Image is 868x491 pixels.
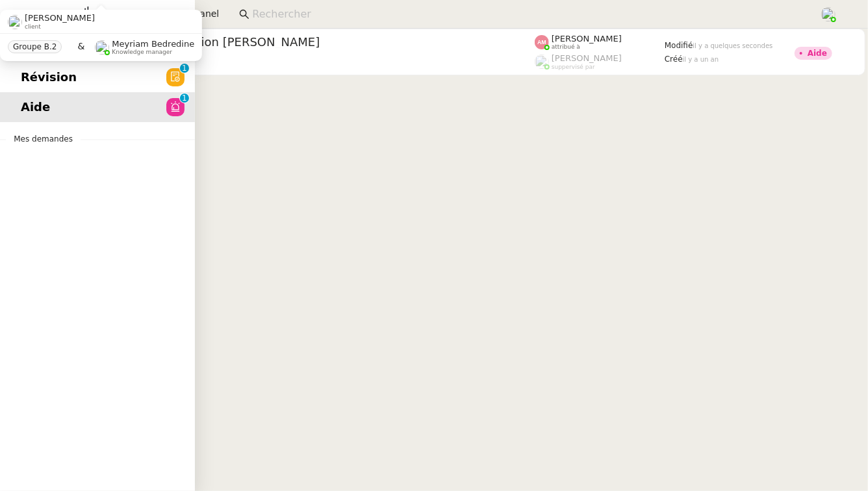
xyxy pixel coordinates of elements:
div: Aide [808,49,827,57]
app-user-label: suppervisé par [535,53,665,70]
input: Rechercher [252,6,806,23]
span: Meyriam Bedredine [112,39,194,49]
img: svg [535,35,549,49]
nz-badge-sup: 1 [180,64,189,73]
span: [PERSON_NAME] [552,34,622,44]
img: users%2FPPrFYTsEAUgQy5cK5MCpqKbOX8K2%2Favatar%2FCapture%20d%E2%80%99e%CC%81cran%202023-06-05%20a%... [821,7,836,21]
span: [PERSON_NAME] [25,13,95,23]
img: users%2FoFdbodQ3TgNoWt9kP3GXAs5oaCq1%2Favatar%2Fprofile-pic.png [535,55,549,69]
span: attribué à [552,44,580,51]
img: users%2FaellJyylmXSg4jqeVbanehhyYJm1%2Favatar%2Fprofile-pic%20(4).png [95,40,109,55]
p: 1 [182,94,187,105]
span: suppervisé par [552,64,595,71]
span: il y a quelques secondes [693,42,773,49]
p: 1 [182,64,187,75]
span: [PERSON_NAME] [552,53,622,63]
nz-tag: Groupe B.2 [8,40,62,53]
nz-badge-sup: 1 [180,94,189,103]
span: Créé [665,55,683,64]
span: Knowledge manager [112,49,172,56]
span: Modifié [665,41,693,50]
span: Mes demandes [6,132,81,145]
img: users%2FrxcTinYCQST3nt3eRyMgQ024e422%2Favatar%2Fa0327058c7192f72952294e6843542370f7921c3.jpg [8,15,22,29]
app-user-label: attribué à [535,34,665,51]
span: Contester - Contravention [PERSON_NAME] [67,36,535,48]
span: Aide [21,97,50,117]
span: client [25,23,41,31]
app-user-detailed-label: client [67,53,535,69]
span: Révision [21,68,77,87]
span: & [77,39,84,56]
span: il y a un an [683,56,719,63]
app-user-label: Knowledge manager [95,39,194,56]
